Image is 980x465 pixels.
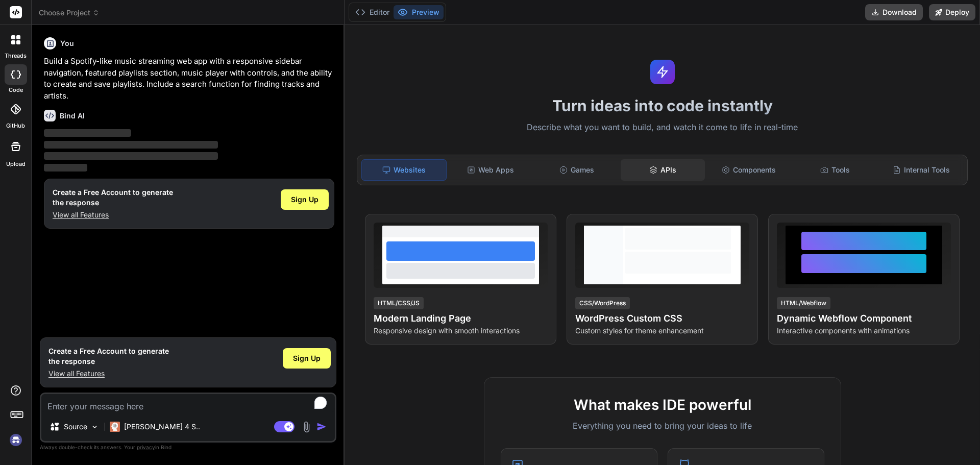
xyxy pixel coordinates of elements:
p: [PERSON_NAME] 4 S.. [124,422,200,432]
h6: Bind AI [60,111,85,121]
label: threads [5,52,27,60]
p: Everything you need to bring your ideas to life [501,420,824,432]
span: ‌ [44,141,218,149]
button: Deploy [929,4,975,20]
p: Custom styles for theme enhancement [575,326,749,336]
span: ‌ [44,129,131,137]
h1: Create a Free Account to generate the response [53,187,173,208]
div: CSS/WordPress [575,297,630,309]
p: Describe what you want to build, and watch it come to life in real-time [351,121,974,134]
div: HTML/CSS/JS [374,297,424,309]
img: icon [316,422,327,432]
img: Pick Models [90,423,99,431]
img: Claude 4 Sonnet [110,422,120,432]
button: Download [865,4,923,20]
div: Web Apps [449,159,533,181]
div: Games [535,159,619,181]
h1: Turn ideas into code instantly [351,96,974,115]
p: Build a Spotify-like music streaming web app with a responsive sidebar navigation, featured playl... [44,56,334,102]
div: Tools [793,159,877,181]
label: Upload [6,160,26,168]
button: Editor [351,5,394,19]
p: Source [64,422,87,432]
h4: Modern Landing Page [374,311,548,326]
span: ‌ [44,152,218,160]
h4: Dynamic Webflow Component [777,311,951,326]
label: GitHub [6,121,25,130]
span: privacy [137,444,155,450]
p: View all Features [53,210,173,220]
h1: Create a Free Account to generate the response [48,346,169,366]
img: signin [7,431,24,449]
p: Always double-check its answers. Your in Bind [40,443,336,452]
p: Responsive design with smooth interactions [374,326,548,336]
h4: WordPress Custom CSS [575,311,749,326]
div: APIs [621,159,705,181]
button: Preview [394,5,444,19]
p: View all Features [48,369,169,379]
span: Choose Project [39,8,100,18]
h6: You [60,38,74,48]
label: code [9,86,23,94]
span: Sign Up [293,353,321,363]
textarea: To enrich screen reader interactions, please activate Accessibility in Grammarly extension settings [41,394,335,412]
h2: What makes IDE powerful [501,394,824,415]
div: Internal Tools [879,159,963,181]
p: Interactive components with animations [777,326,951,336]
span: ‌ [44,164,87,172]
span: Sign Up [291,194,318,205]
img: attachment [301,421,312,433]
div: Components [707,159,791,181]
div: HTML/Webflow [777,297,830,309]
div: Websites [361,159,447,181]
